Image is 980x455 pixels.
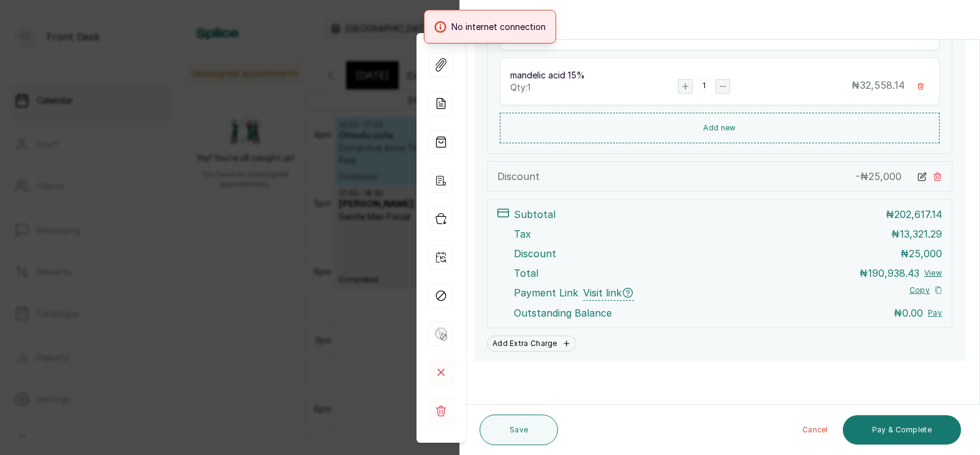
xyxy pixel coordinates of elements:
p: Qty: 1 [510,81,678,94]
button: Cancel [793,415,838,445]
p: ₦ [859,266,919,280]
button: Pay [928,308,942,318]
span: 190,938.43 [868,267,919,279]
button: Save [480,415,558,445]
p: Subtotal [514,207,556,222]
span: 25,000 [869,170,902,182]
span: 13,321.29 [900,228,942,240]
span: Visit link [583,285,634,301]
p: ₦ [851,78,905,95]
p: mandelic acid 15% [510,69,678,81]
p: ₦0.00 [894,306,923,320]
p: ₦ [886,207,942,222]
button: Copy [910,285,942,295]
button: Pay & Complete [843,415,961,445]
button: Add new [500,113,940,143]
span: 202,617.14 [894,208,942,220]
span: 25,000 [909,247,942,260]
p: Tax [514,227,531,241]
p: 1 [703,81,706,91]
p: Total [514,266,538,280]
p: ₦ [900,246,942,261]
p: ₦ [891,227,942,241]
button: Add Extra Charge [487,336,576,352]
button: View [924,268,942,278]
p: Outstanding Balance [514,306,612,320]
span: No internet connection [451,20,546,33]
span: 32,558.14 [860,79,905,91]
p: Discount [497,169,540,184]
p: Discount [514,246,556,261]
span: Payment Link [514,285,578,301]
p: - ₦ [856,169,902,184]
